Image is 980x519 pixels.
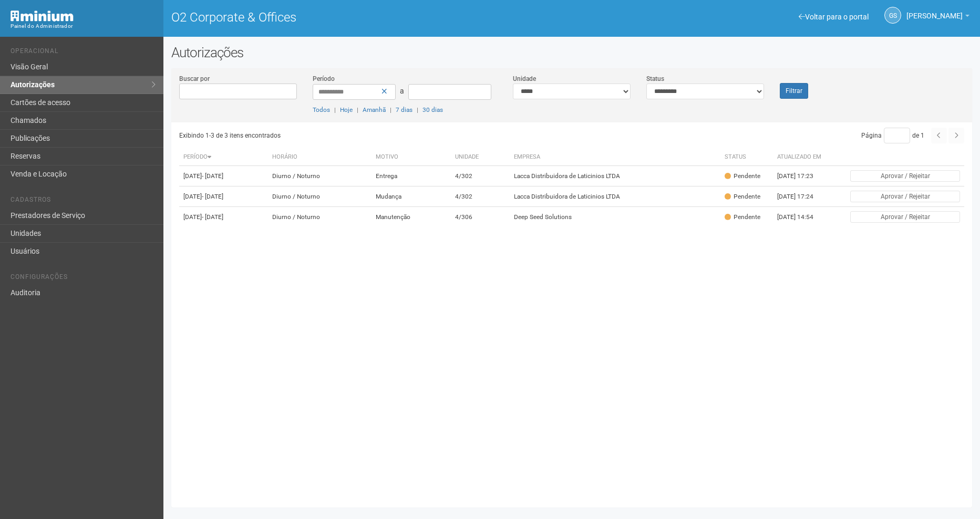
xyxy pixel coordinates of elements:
[451,207,510,227] td: 4/306
[171,45,972,60] h2: Autorizações
[451,186,510,207] td: 4/302
[773,166,831,186] td: [DATE] 17:23
[780,83,808,99] button: Filtrar
[179,74,210,84] label: Buscar por
[422,106,443,113] a: 30 dias
[334,106,336,113] span: |
[850,191,960,202] button: Aprovar / Rejeitar
[850,170,960,182] button: Aprovar / Rejeitar
[773,149,831,166] th: Atualizado em
[510,186,720,207] td: Lacca Distribuidora de Laticinios LTDA
[861,132,924,139] span: Página de 1
[372,149,451,166] th: Motivo
[179,128,569,143] div: Exibindo 1-3 de 3 itens encontrados
[313,74,335,84] label: Período
[372,166,451,186] td: Entrega
[372,207,451,227] td: Manutenção
[510,149,720,166] th: Empresa
[171,11,564,24] h1: O2 Corporate & Offices
[513,74,536,84] label: Unidade
[313,106,330,113] a: Todos
[906,2,963,20] span: Gabriela Souza
[372,186,451,207] td: Mudança
[799,13,869,21] a: Voltar para o portal
[268,166,372,186] td: Diurno / Noturno
[451,149,510,166] th: Unidade
[268,149,372,166] th: Horário
[720,149,773,166] th: Status
[179,207,268,227] td: [DATE]
[202,213,223,221] span: - [DATE]
[11,47,156,58] li: Operacional
[363,106,386,113] a: Amanhã
[11,22,156,31] div: Painel do Administrador
[179,186,268,207] td: [DATE]
[884,7,901,24] a: GS
[850,211,960,223] button: Aprovar / Rejeitar
[179,166,268,186] td: [DATE]
[725,213,760,222] div: Pendente
[510,166,720,186] td: Lacca Distribuidora de Laticinios LTDA
[202,193,223,200] span: - [DATE]
[390,106,391,113] span: |
[179,149,268,166] th: Período
[357,106,358,113] span: |
[906,13,969,22] a: [PERSON_NAME]
[510,207,720,227] td: Deep Seed Solutions
[725,192,760,201] div: Pendente
[268,207,372,227] td: Diurno / Noturno
[340,106,353,113] a: Hoje
[400,87,404,95] span: a
[451,166,510,186] td: 4/302
[725,172,760,181] div: Pendente
[417,106,418,113] span: |
[268,186,372,207] td: Diurno / Noturno
[11,196,156,207] li: Cadastros
[773,207,831,227] td: [DATE] 14:54
[396,106,412,113] a: 7 dias
[773,186,831,207] td: [DATE] 17:24
[202,172,223,180] span: - [DATE]
[11,273,156,284] li: Configurações
[11,11,74,22] img: Minium
[646,74,664,84] label: Status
